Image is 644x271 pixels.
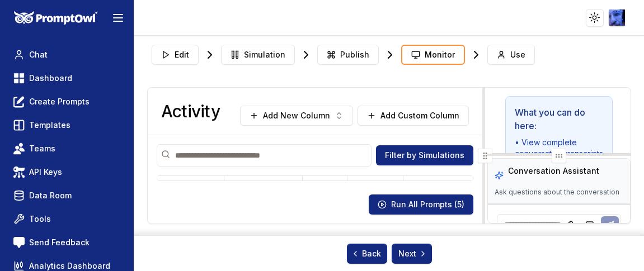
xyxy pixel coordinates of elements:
[13,237,25,248] img: feedback
[29,213,51,225] span: Tools
[152,45,199,65] button: Edit
[398,248,427,259] span: Next
[9,92,125,112] a: Create Prompts
[340,49,369,60] span: Publish
[9,162,125,182] a: API Keys
[351,248,381,259] span: Back
[9,232,125,253] a: Send Feedback
[29,120,70,131] span: Templates
[609,9,626,26] img: ACg8ocLIQrZOk08NuYpm7ecFLZE0xiClguSD1EtfFjuoGWgIgoqgD8A6FQ=s96-c
[9,68,125,88] a: Dashboard
[9,139,125,159] a: Teams
[175,49,189,60] span: Edit
[14,11,98,25] img: PromptOwl
[508,165,599,177] h3: Conversation Assistant
[392,244,432,264] button: Next
[240,106,353,126] button: Add New Column
[347,244,387,264] button: Back
[515,106,604,132] h4: What you can do here:
[9,209,125,229] a: Tools
[369,194,473,215] button: Run All Prompts (5)
[495,188,619,197] p: Ask questions about the conversation
[358,106,469,126] button: Add Custom Column
[317,45,379,65] button: Publish
[29,96,90,107] span: Create Prompts
[29,73,72,84] span: Dashboard
[515,137,604,159] li: • View complete conversation transcripts
[401,45,465,65] button: Monitor
[9,115,125,135] a: Templates
[510,49,525,60] span: Use
[376,145,473,165] button: Filter by Simulations
[425,49,455,60] span: Monitor
[244,49,285,60] span: Simulation
[9,45,125,65] a: Chat
[161,101,220,121] h3: Activity
[29,167,62,178] span: API Keys
[29,49,48,60] span: Chat
[29,237,90,248] span: Send Feedback
[487,45,535,65] button: Use
[29,143,55,154] span: Teams
[9,186,125,206] a: Data Room
[221,45,295,65] button: Simulation
[29,190,72,201] span: Data Room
